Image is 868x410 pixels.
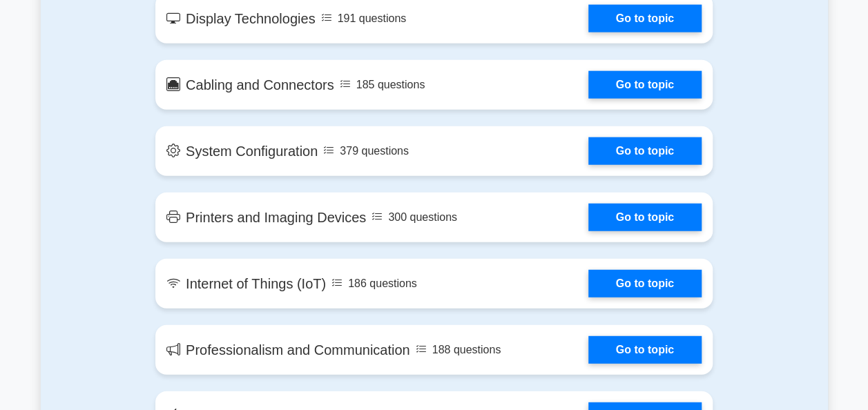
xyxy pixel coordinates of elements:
a: Go to topic [588,204,702,231]
a: Go to topic [588,336,702,364]
a: Go to topic [588,5,702,32]
a: Go to topic [588,71,702,99]
a: Go to topic [588,137,702,165]
a: Go to topic [588,270,702,297]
